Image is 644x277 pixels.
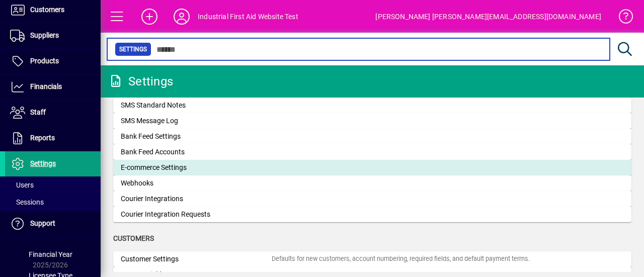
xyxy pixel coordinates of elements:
[113,234,154,242] span: Customers
[121,162,272,173] div: E-commerce Settings
[113,175,631,191] a: Webhooks
[113,98,631,113] a: SMS Standard Notes
[30,31,59,39] span: Suppliers
[5,23,101,48] a: Suppliers
[119,44,147,54] span: Settings
[113,129,631,144] a: Bank Feed Settings
[30,6,64,14] span: Customers
[5,194,101,211] a: Sessions
[108,73,173,89] div: Settings
[113,144,631,160] a: Bank Feed Accounts
[5,176,101,194] a: Users
[30,134,55,142] span: Reports
[113,113,631,129] a: SMS Message Log
[121,116,272,126] div: SMS Message Log
[121,178,272,189] div: Webhooks
[611,2,631,35] a: Knowledge Base
[5,74,101,100] a: Financials
[121,131,272,142] div: Bank Feed Settings
[375,9,601,25] div: [PERSON_NAME] [PERSON_NAME][EMAIL_ADDRESS][DOMAIN_NAME]
[113,160,631,175] a: E-commerce Settings
[5,49,101,74] a: Products
[133,8,166,26] button: Add
[30,219,55,227] span: Support
[5,211,101,236] a: Support
[272,254,530,264] div: Defaults for new customers, account numbering, required fields, and default payment terms.
[121,209,272,220] div: Courier Integration Requests
[198,9,298,25] div: Industrial First Aid Website Test
[10,181,34,189] span: Users
[30,108,46,116] span: Staff
[113,191,631,207] a: Courier Integrations
[121,100,272,111] div: SMS Standard Notes
[113,207,631,222] a: Courier Integration Requests
[166,8,198,26] button: Profile
[10,198,44,206] span: Sessions
[30,159,56,167] span: Settings
[5,126,101,151] a: Reports
[30,82,62,90] span: Financials
[113,251,631,267] a: Customer SettingsDefaults for new customers, account numbering, required fields, and default paym...
[121,147,272,157] div: Bank Feed Accounts
[121,194,272,204] div: Courier Integrations
[29,250,72,258] span: Financial Year
[121,254,272,264] div: Customer Settings
[30,57,59,65] span: Products
[5,100,101,125] a: Staff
